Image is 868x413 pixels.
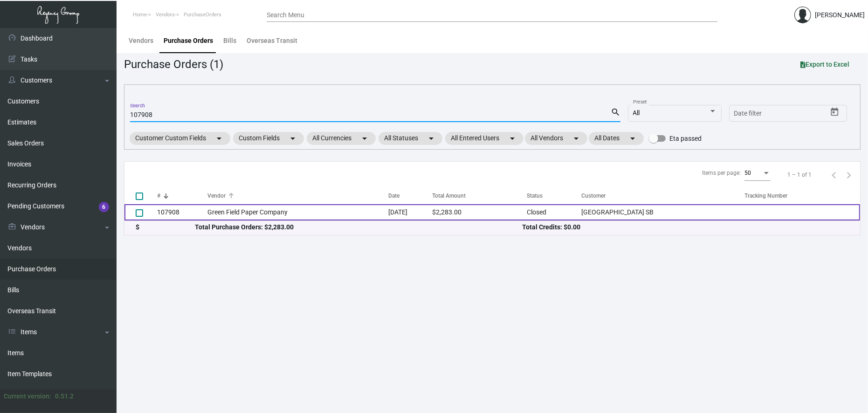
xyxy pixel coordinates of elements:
input: End date [771,110,816,117]
div: Total Amount [433,192,527,200]
mat-chip: Custom Fields [233,132,304,145]
mat-icon: arrow_drop_down [627,133,638,144]
div: Customer [582,192,744,200]
div: Status [527,192,581,200]
input: Start date [734,110,763,117]
div: # [157,192,207,200]
div: Tracking Number [744,192,860,200]
mat-icon: arrow_drop_down [426,133,437,144]
div: Total Purchase Orders: $2,283.00 [195,222,522,232]
mat-chip: All Statuses [379,132,442,145]
div: Current version: [4,392,51,401]
td: 107908 [157,204,207,220]
mat-icon: arrow_drop_down [507,133,518,144]
div: Status [527,192,543,200]
span: Export to Excel [800,61,849,68]
mat-icon: arrow_drop_down [359,133,370,144]
span: Home [133,12,147,18]
mat-icon: arrow_drop_down [287,133,298,144]
div: [PERSON_NAME] [815,10,865,20]
div: Bills [223,36,236,46]
div: # [157,192,160,200]
div: Vendors [129,36,153,46]
span: All [633,109,640,117]
div: Overseas Transit [247,36,297,46]
td: [GEOGRAPHIC_DATA] SB [582,204,744,220]
div: Purchase Orders [164,36,213,46]
mat-chip: Customer Custom Fields [130,132,230,145]
div: Tracking Number [744,192,787,200]
div: Total Credits: $0.00 [522,222,849,232]
span: 50 [744,170,751,176]
span: Eta passed [669,133,702,144]
div: Vendor [207,192,388,200]
mat-chip: All Dates [589,132,644,145]
button: Export to Excel [793,56,857,73]
mat-chip: All Currencies [307,132,376,145]
div: Items per page: [702,169,741,177]
div: $ [136,222,195,232]
mat-chip: All Entered Users [445,132,524,145]
mat-icon: arrow_drop_down [571,133,582,144]
img: admin@bootstrapmaster.com [794,7,811,23]
td: Closed [527,204,581,220]
div: Date [388,192,433,200]
div: Date [388,192,400,200]
button: Previous page [827,167,841,182]
span: PurchaseOrders [184,12,221,18]
span: Vendors [156,12,175,18]
div: Purchase Orders (1) [124,56,223,73]
div: 0.51.2 [55,392,74,401]
button: Open calendar [827,105,842,120]
mat-select: Items per page: [744,170,771,177]
button: Next page [841,167,856,182]
div: 1 – 1 of 1 [787,171,812,179]
td: $2,283.00 [433,204,527,220]
div: Customer [582,192,606,200]
td: [DATE] [388,204,433,220]
mat-icon: arrow_drop_down [214,133,225,144]
div: Total Amount [433,192,466,200]
td: Green Field Paper Company [207,204,388,220]
mat-chip: All Vendors [525,132,587,145]
div: Vendor [207,192,226,200]
mat-icon: search [611,107,620,118]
